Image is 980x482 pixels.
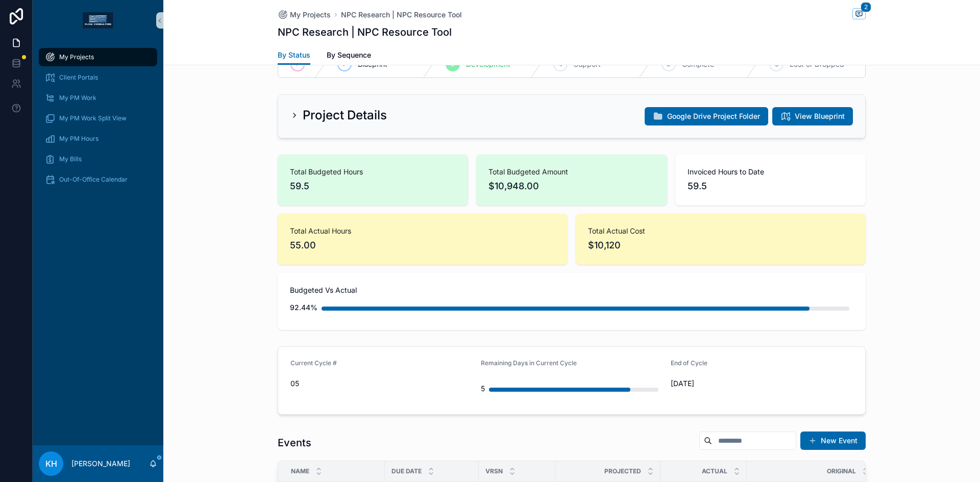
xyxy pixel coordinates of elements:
[341,10,462,20] a: NPC Research | NPC Resource Tool
[39,48,157,66] a: My Projects
[278,50,310,60] span: By Status
[290,359,337,367] span: Current Cycle #
[59,94,96,102] span: My PM Work
[290,226,555,236] span: Total Actual Hours
[290,297,317,318] div: 92.44%
[290,238,555,252] span: 55.00
[33,41,163,202] div: scrollable content
[278,10,331,20] a: My Projects
[481,359,577,367] span: Remaining Days in Current Cycle
[290,285,853,295] span: Budgeted Vs Actual
[290,167,456,177] span: Total Budgeted Hours
[59,114,127,122] span: My PM Work Split View
[278,25,452,39] h1: NPC Research | NPC Resource Tool
[327,46,371,66] a: By Sequence
[645,107,768,125] button: Google Drive Project Folder
[588,226,853,236] span: Total Actual Cost
[852,8,866,21] button: 2
[795,111,845,121] span: View Blueprint
[59,135,99,143] span: My PM Hours
[800,432,866,450] button: New Event
[278,436,311,450] h1: Events
[290,179,456,193] span: 59.5
[59,73,98,82] span: Client Portals
[702,467,727,475] span: Actual
[604,467,641,475] span: Projected
[772,107,853,125] button: View Blueprint
[481,378,485,399] div: 5
[303,107,387,123] h2: Project Details
[278,46,310,65] a: By Status
[827,467,856,475] span: Original
[327,50,371,60] span: By Sequence
[59,53,94,61] span: My Projects
[485,467,503,475] span: VRSN
[667,111,760,121] span: Google Drive Project Folder
[488,179,654,193] span: $10,948.00
[39,109,157,128] a: My PM Work Split View
[45,458,57,470] span: KH
[39,130,157,148] a: My PM Hours
[59,155,82,163] span: My Bills
[71,459,130,469] p: [PERSON_NAME]
[83,12,113,29] img: App logo
[488,167,654,177] span: Total Budgeted Amount
[59,175,128,184] span: Out-Of-Office Calendar
[291,467,309,475] span: Name
[290,378,473,389] span: 05
[39,170,157,189] a: Out-Of-Office Calendar
[671,359,707,367] span: End of Cycle
[290,10,331,20] span: My Projects
[688,167,853,177] span: Invoiced Hours to Date
[671,378,853,389] span: [DATE]
[391,467,422,475] span: Due Date
[39,89,157,107] a: My PM Work
[39,68,157,87] a: Client Portals
[588,238,853,252] span: $10,120
[39,150,157,168] a: My Bills
[861,2,871,12] span: 2
[688,179,853,193] span: 59.5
